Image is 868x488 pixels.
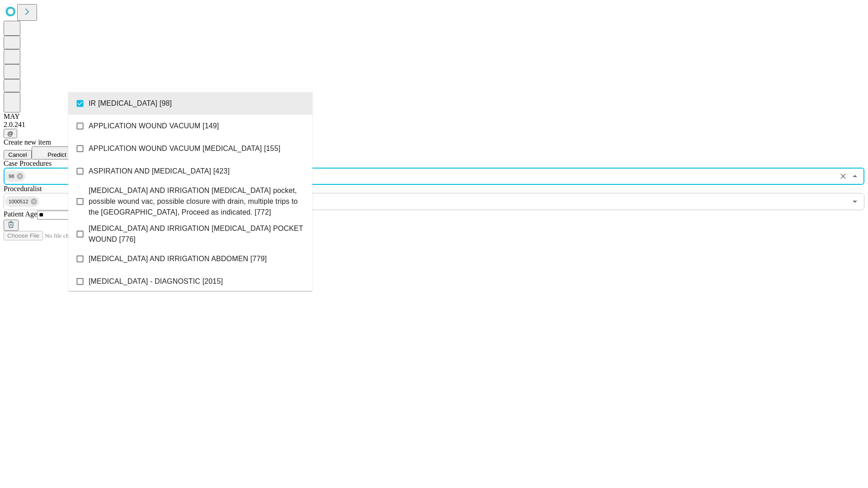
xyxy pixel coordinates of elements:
[4,160,52,167] span: Scheduled Procedure
[4,210,37,218] span: Patient Age
[5,196,39,207] div: 1000512
[5,171,25,182] div: 98
[89,253,267,264] span: [MEDICAL_DATA] AND IRRIGATION ABDOMEN [779]
[4,185,42,192] span: Proceduralist
[5,171,18,182] span: 98
[837,170,849,183] button: Clear
[89,276,223,287] span: [MEDICAL_DATA] - DIAGNOSTIC [2015]
[89,223,305,245] span: [MEDICAL_DATA] AND IRRIGATION [MEDICAL_DATA] POCKET WOUND [776]
[89,121,219,131] span: APPLICATION WOUND VACUUM [149]
[8,151,27,158] span: Cancel
[89,98,172,109] span: IR [MEDICAL_DATA] [98]
[7,130,14,137] span: @
[89,143,280,154] span: APPLICATION WOUND VACUUM [MEDICAL_DATA] [155]
[4,138,51,146] span: Create new item
[849,170,861,183] button: Close
[47,151,66,158] span: Predict
[5,197,32,207] span: 1000512
[4,113,864,121] div: MAY
[4,121,864,129] div: 2.0.241
[32,146,73,160] button: Predict
[4,150,32,160] button: Cancel
[849,195,861,208] button: Open
[89,185,305,218] span: [MEDICAL_DATA] AND IRRIGATION [MEDICAL_DATA] pocket, possible wound vac, possible closure with dr...
[89,166,230,177] span: ASPIRATION AND [MEDICAL_DATA] [423]
[4,129,17,138] button: @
